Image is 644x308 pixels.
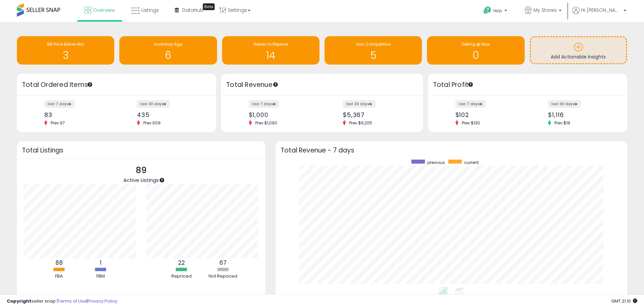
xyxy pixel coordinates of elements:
div: 83 [44,111,112,118]
h3: Total Revenue - 7 days [281,148,622,153]
label: last 30 days [137,100,170,108]
h3: Total Profit [433,80,622,90]
h3: Total Revenue [226,80,418,90]
h3: Total Listings [22,148,260,153]
span: Help [493,8,502,14]
strong: Copyright [7,298,31,304]
a: BB Price Below Min 3 [17,36,114,65]
a: Add Actionable Insights [531,37,626,63]
span: Prev: $130 [458,120,483,126]
span: Non Competitive [356,41,390,47]
div: seller snap | | [7,298,117,305]
a: Hi [PERSON_NAME] [572,7,626,22]
span: Add Actionable Insights [551,53,606,60]
span: current [464,160,479,165]
span: Inventory Age [154,41,182,47]
a: Selling @ Max 0 [427,36,524,65]
label: last 30 days [343,100,376,108]
span: Listings [141,7,159,14]
div: $1,000 [249,111,317,118]
div: FBA [39,273,79,280]
span: Prev: $19 [551,120,574,126]
div: Not Repriced [203,273,243,280]
b: 88 [55,259,63,267]
b: 67 [219,259,226,267]
p: 89 [123,164,159,177]
h1: 3 [20,50,111,61]
label: last 7 days [44,100,75,108]
span: Prev: 97 [47,120,68,126]
span: 2025-10-7 21:10 GMT [611,298,637,304]
span: previous [427,160,445,165]
a: Needs to Reprice 14 [222,36,319,65]
div: FBM [80,273,121,280]
div: Tooltip anchor [468,81,474,88]
a: Help [478,1,514,22]
span: Needs to Reprice [254,41,288,47]
span: Hi [PERSON_NAME] [581,7,622,14]
h1: 5 [328,50,419,61]
b: 22 [178,259,185,267]
span: BB Price Below Min [47,41,84,47]
h1: 0 [430,50,521,61]
div: Tooltip anchor [159,177,165,183]
span: Selling @ Max [461,41,490,47]
b: 1 [100,259,101,267]
label: last 30 days [548,100,581,108]
div: $1,116 [548,111,615,118]
h1: 6 [123,50,213,61]
div: Repriced [161,273,202,280]
span: DataHub [182,7,204,14]
span: Overview [93,7,115,14]
span: Active Listings [123,176,159,184]
div: Tooltip anchor [87,81,93,88]
span: Prev: $6,205 [346,120,376,126]
i: Get Help [483,6,492,15]
div: 435 [137,111,204,118]
div: Tooltip anchor [203,3,215,10]
span: My Stores [533,7,557,14]
div: Tooltip anchor [272,81,279,88]
a: Privacy Policy [88,298,117,304]
span: Prev: $1,090 [252,120,281,126]
h3: Total Ordered Items [22,80,211,90]
label: last 7 days [249,100,279,108]
h1: 14 [225,50,316,61]
a: Non Competitive 5 [325,36,422,65]
label: last 7 days [455,100,486,108]
div: $102 [455,111,523,118]
span: Prev: 609 [140,120,164,126]
div: $5,367 [343,111,411,118]
a: Terms of Use [58,298,87,304]
a: Inventory Age 6 [119,36,217,65]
